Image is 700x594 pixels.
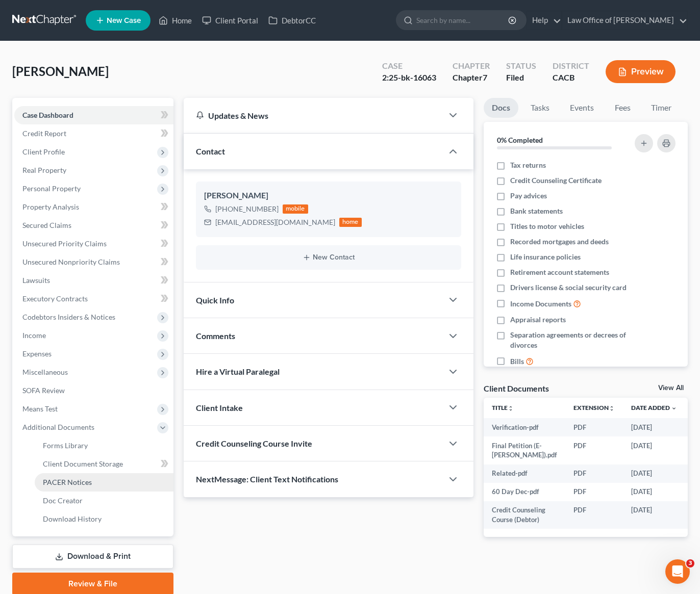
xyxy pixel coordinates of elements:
span: Recorded mortgages and deeds [510,237,609,247]
a: Lawsuits [14,271,173,290]
a: View All [658,384,684,392]
div: Chapter [453,72,490,84]
span: Appraisal reports [510,315,566,325]
div: [PHONE_NUMBER] [215,204,279,214]
span: Codebtors Insiders & Notices [22,313,115,321]
td: PDF [565,464,623,483]
span: 3 [686,559,694,567]
span: Pay advices [510,191,547,201]
span: Miscellaneous [22,368,68,376]
span: Personal Property [22,184,81,193]
a: Timer [643,98,680,118]
span: [PERSON_NAME] [12,64,109,79]
a: Doc Creator [35,492,173,510]
input: Search by name... [416,11,510,30]
a: Docs [484,98,518,118]
a: Tasks [522,98,558,118]
td: PDF [565,436,623,464]
a: Case Dashboard [14,106,173,124]
span: Hire a Virtual Paralegal [196,367,280,376]
a: Download History [35,510,173,528]
span: Forms Library [43,441,88,450]
div: [PERSON_NAME] [204,190,453,202]
span: Credit Counseling Certificate [510,175,602,186]
a: Help [527,11,561,30]
span: Unsecured Nonpriority Claims [22,257,120,266]
td: [DATE] [623,483,685,501]
div: Chapter [453,60,490,72]
span: Bills [510,356,524,367]
button: New Contact [204,253,453,262]
div: 2:25-bk-16063 [382,72,436,84]
span: New Case [107,17,141,24]
td: PDF [565,501,623,529]
iframe: Intercom live chat [665,559,690,584]
a: Secured Claims [14,216,173,235]
strong: 0% Completed [497,136,543,144]
td: Final Petition (E- [PERSON_NAME]).pdf [484,436,565,464]
span: Lawsuits [22,276,50,285]
span: Separation agreements or decrees of divorces [510,330,628,350]
div: Updates & News [196,110,431,121]
td: 60 Day Dec-pdf [484,483,565,501]
a: Forms Library [35,436,173,455]
span: Secured Claims [22,221,71,229]
td: [DATE] [623,464,685,483]
a: Home [154,11,197,30]
span: Download History [43,514,102,523]
i: unfold_more [609,405,615,411]
div: Case [382,60,436,72]
div: Client Documents [484,383,549,394]
span: Additional Documents [22,423,94,431]
span: Comments [196,331,235,341]
a: Events [562,98,602,118]
a: SOFA Review [14,381,173,400]
a: DebtorCC [263,11,321,30]
span: Contact [196,146,225,156]
div: Filed [506,72,536,84]
td: Credit Counseling Course (Debtor) [484,501,565,529]
a: Unsecured Nonpriority Claims [14,253,173,271]
span: Executory Contracts [22,294,88,303]
span: Credit Report [22,129,66,138]
td: Related-pdf [484,464,565,483]
td: PDF [565,483,623,501]
span: Client Intake [196,403,243,412]
button: Preview [606,60,676,83]
span: 7 [483,72,487,82]
td: [DATE] [623,418,685,436]
span: Doc Creator [43,496,83,505]
div: District [553,60,589,72]
a: Titleunfold_more [492,404,514,411]
span: Income Documents [510,299,571,309]
span: Bank statements [510,206,563,216]
div: home [339,218,362,227]
span: Retirement account statements [510,267,609,277]
a: Client Document Storage [35,455,173,473]
a: Executory Contracts [14,290,173,308]
i: unfold_more [508,405,514,411]
span: Case Dashboard [22,111,73,119]
span: Quick Info [196,295,234,305]
span: Expenses [22,349,52,358]
div: [EMAIL_ADDRESS][DOMAIN_NAME] [215,217,335,227]
span: Client Document Storage [43,459,123,468]
td: Verification-pdf [484,418,565,436]
span: Real Property [22,166,66,174]
span: Unsecured Priority Claims [22,239,107,248]
a: Credit Report [14,124,173,143]
a: Unsecured Priority Claims [14,235,173,253]
span: Life insurance policies [510,252,581,262]
span: SOFA Review [22,386,65,395]
span: PACER Notices [43,478,92,486]
div: Status [506,60,536,72]
i: expand_more [671,405,677,411]
div: CACB [553,72,589,84]
a: Date Added expand_more [631,404,677,411]
a: PACER Notices [35,473,173,492]
span: Tax returns [510,160,546,170]
td: [DATE] [623,436,685,464]
span: Property Analysis [22,202,79,211]
span: Titles to motor vehicles [510,221,584,231]
span: NextMessage: Client Text Notifications [196,474,338,484]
